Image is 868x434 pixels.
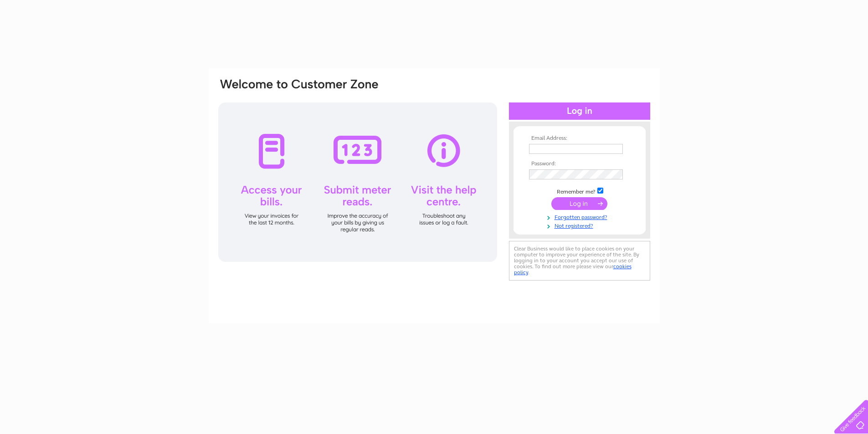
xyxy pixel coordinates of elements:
[529,212,632,221] a: Forgotten password?
[551,197,607,210] input: Submit
[527,161,632,167] th: Password:
[529,221,632,230] a: Not registered?
[527,186,632,195] td: Remember me?
[514,263,632,276] a: cookies policy
[527,135,632,142] th: Email Address:
[509,241,650,281] div: Clear Business would like to place cookies on your computer to improve your experience of the sit...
